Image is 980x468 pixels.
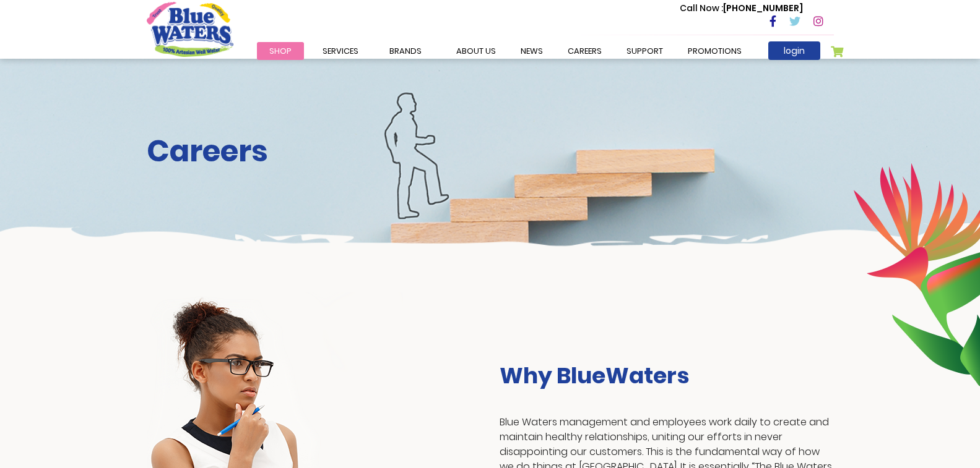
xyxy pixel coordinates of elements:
[614,42,675,60] a: support
[269,45,292,57] span: Shop
[680,2,723,14] span: Call Now :
[853,163,980,386] img: career-intro-leaves.png
[444,42,508,60] a: about us
[147,2,233,56] a: store logo
[555,42,614,60] a: careers
[323,45,358,57] span: Services
[147,134,834,169] h2: Careers
[508,42,555,60] a: News
[675,42,754,60] a: Promotions
[680,2,803,15] p: [PHONE_NUMBER]
[389,45,422,57] span: Brands
[500,362,834,389] h3: Why BlueWaters
[768,41,820,60] a: login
